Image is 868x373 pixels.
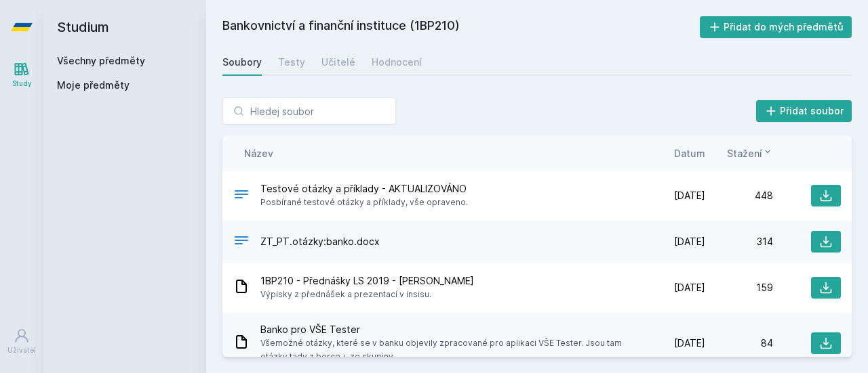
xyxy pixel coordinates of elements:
[3,54,41,95] a: Study
[260,235,380,248] span: ZT_PT.otázky:banko.docx
[222,49,262,76] a: Soubory
[674,281,705,294] span: [DATE]
[756,100,852,122] button: Přidat soubor
[278,56,305,69] div: Testy
[705,281,773,294] div: 159
[222,16,700,38] h2: Bankovnictví a finanční instituce (1BP210)
[260,182,468,196] span: Testové otázky a příklady - AKTUALIZOVÁNO
[700,16,852,38] button: Přidat do mých předmětů
[321,49,355,76] a: Učitelé
[233,186,250,206] div: .PDF
[57,55,145,66] a: Všechny předměty
[260,274,474,288] span: 1BP210 - Přednášky LS 2019 - [PERSON_NAME]
[674,189,705,202] span: [DATE]
[7,345,36,355] div: Uživatel
[260,196,468,209] span: Posbírané testové otázky a příklady, vše opraveno.
[260,336,632,364] span: Všemožné otázky, které se v banku objevily zpracované pro aplikaci VŠE Tester. Jsou tam otázky ta...
[260,288,474,301] span: Výpisky z přednášek a prezentací v insisu.
[233,232,250,252] div: DOCX
[278,49,305,76] a: Testy
[244,146,273,160] button: Název
[372,49,422,76] a: Hodnocení
[674,336,705,350] span: [DATE]
[705,235,773,248] div: 314
[321,56,355,69] div: Učitelé
[674,235,705,248] span: [DATE]
[372,56,422,69] div: Hodnocení
[260,323,632,336] span: Banko pro VŠE Tester
[674,146,705,160] button: Datum
[3,321,41,362] a: Uživatel
[12,79,32,89] div: Study
[727,146,762,160] span: Stažení
[727,146,773,160] button: Stažení
[705,189,773,202] div: 448
[222,56,262,69] div: Soubory
[222,97,396,125] input: Hledej soubor
[705,336,773,350] div: 84
[57,79,130,92] span: Moje předměty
